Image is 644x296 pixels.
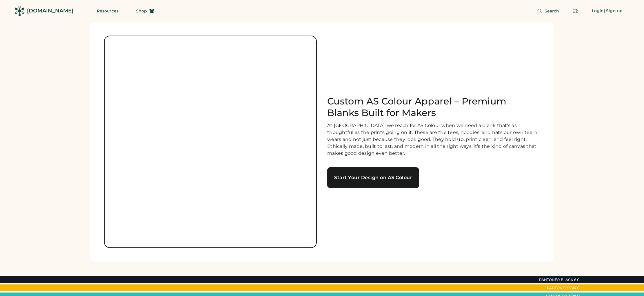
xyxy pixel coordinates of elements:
button: Search [530,5,566,17]
div: [DOMAIN_NAME] [27,7,73,14]
h1: Custom AS Colour Apparel – Premium Blanks Built for Makers [327,95,540,119]
span: Search [545,9,559,13]
img: Woman standing in the desert wearing a white AS Colour T-Shirt [105,36,316,247]
button: Retrieve an order [570,5,581,17]
button: Resources [90,5,125,17]
span: Shop [136,9,147,13]
div: At [GEOGRAPHIC_DATA], we reach for AS Colour when we need a blank that’s as thoughtful as the pri... [327,122,540,157]
button: Shop [129,5,161,17]
div: Login [592,8,604,14]
div: | Sign up [604,8,623,14]
img: Rendered Logo - Screens [14,6,25,16]
div: Start Your Design on AS Colour [334,175,412,180]
a: Start Your Design on AS Colour [327,167,419,188]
